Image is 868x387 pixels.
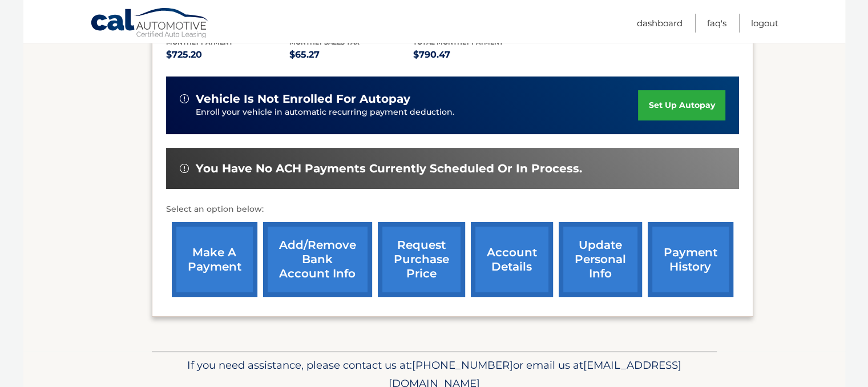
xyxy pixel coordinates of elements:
[648,222,733,297] a: payment history
[638,90,725,120] a: set up autopay
[751,14,778,33] a: Logout
[196,162,582,176] span: You have no ACH payments currently scheduled or in process.
[289,47,413,63] p: $65.27
[166,47,290,63] p: $725.20
[180,164,189,173] img: alert-white.svg
[196,92,410,106] span: vehicle is not enrolled for autopay
[166,203,739,216] p: Select an option below:
[263,222,372,297] a: Add/Remove bank account info
[180,94,189,103] img: alert-white.svg
[378,222,465,297] a: request purchase price
[413,47,537,63] p: $790.47
[471,222,553,297] a: account details
[90,7,210,41] a: Cal Automotive
[172,222,257,297] a: make a payment
[196,106,639,119] p: Enroll your vehicle in automatic recurring payment deduction.
[559,222,642,297] a: update personal info
[412,358,513,372] span: [PHONE_NUMBER]
[637,14,683,33] a: Dashboard
[707,14,726,33] a: FAQ's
